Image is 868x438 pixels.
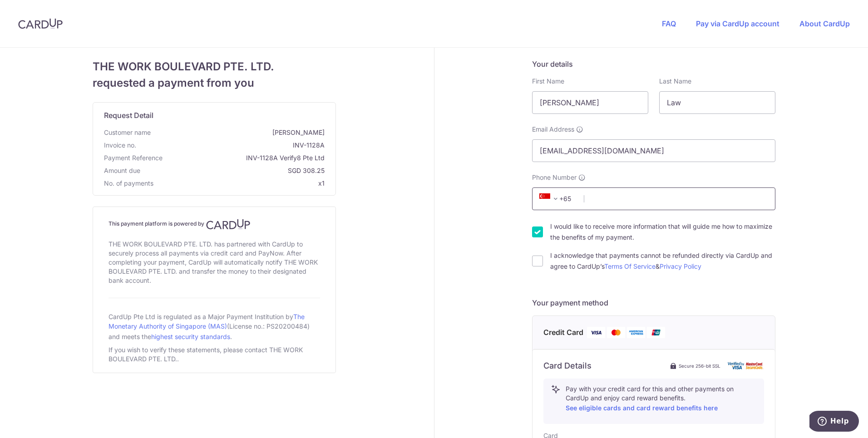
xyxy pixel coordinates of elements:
a: About CardUp [799,19,850,28]
input: Last name [659,91,775,114]
a: highest security standards [151,333,230,340]
span: No. of payments [104,179,153,188]
span: Email Address [532,125,574,134]
span: +65 [537,193,577,204]
a: Pay via CardUp account [696,19,779,28]
input: Email address [532,139,775,162]
span: Customer name [104,128,151,137]
span: Invoice no. [104,141,136,150]
iframe: Opens a widget where you can find more information [809,411,859,433]
img: Union Pay [647,327,665,338]
h5: Your details [532,59,775,69]
a: Terms Of Service [604,262,656,270]
img: card secure [728,362,764,369]
span: requested a payment from you [93,75,336,91]
img: CardUp [18,18,63,29]
label: Last Name [659,77,691,86]
div: If you wish to verify these statements, please contact THE WORK BOULEVARD PTE. LTD.. [108,344,320,365]
span: translation missing: en.payment_reference [104,154,163,162]
span: SGD 308.25 [144,166,325,175]
span: Credit Card [543,327,583,338]
a: FAQ [662,19,676,28]
p: Pay with your credit card for this and other payments on CardUp and enjoy card reward benefits. [566,384,756,413]
span: translation missing: en.request_detail [104,111,153,120]
img: American Express [627,327,645,338]
div: CardUp Pte Ltd is regulated as a Major Payment Institution by (License no.: PS20200484) and meets... [108,309,320,344]
span: x1 [318,179,325,187]
label: I would like to receive more information that will guide me how to maximize the benefits of my pa... [550,221,775,243]
a: Privacy Policy [660,262,701,270]
label: I acknowledge that payments cannot be refunded directly via CardUp and agree to CardUp’s & [550,250,775,272]
div: THE WORK BOULEVARD PTE. LTD. has partnered with CardUp to securely process all payments via credi... [108,238,320,287]
span: +65 [539,193,561,204]
h4: This payment platform is powered by [108,219,320,230]
span: Secure 256-bit SSL [679,362,720,369]
span: Amount due [104,166,140,175]
span: [PERSON_NAME] [154,128,325,137]
img: Visa [587,327,605,338]
span: Phone Number [532,173,577,182]
h5: Your payment method [532,297,775,308]
a: See eligible cards and card reward benefits here [566,404,718,412]
input: First name [532,91,648,114]
h6: Card Details [543,360,592,371]
span: INV-1128A [140,141,325,150]
img: Mastercard [607,327,625,338]
label: First Name [532,77,564,86]
span: INV-1128A Verify8 Pte Ltd [166,153,325,162]
span: THE WORK BOULEVARD PTE. LTD. [93,59,336,75]
img: CardUp [206,219,251,230]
